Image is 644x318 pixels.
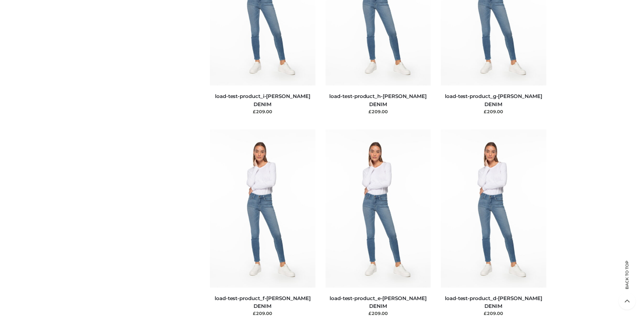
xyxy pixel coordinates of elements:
[368,311,372,316] span: £
[484,109,503,114] bdi: 209.00
[368,109,388,114] bdi: 209.00
[445,295,542,309] a: load-test-product_d-[PERSON_NAME] DENIM
[215,93,310,107] a: load-test-product_i-[PERSON_NAME] DENIM
[330,295,427,309] a: load-test-product_e-[PERSON_NAME] DENIM
[253,109,256,114] span: £
[441,129,546,287] img: load-test-product_d-PARKER SMITH DENIM
[484,109,487,114] span: £
[619,272,636,289] span: Back to top
[253,311,272,316] bdi: 209.00
[445,93,542,107] a: load-test-product_g-[PERSON_NAME] DENIM
[253,311,256,316] span: £
[215,295,311,309] a: load-test-product_f-[PERSON_NAME] DENIM
[484,311,487,316] span: £
[253,109,272,114] bdi: 209.00
[368,109,372,114] span: £
[326,129,431,287] img: load-test-product_e-PARKER SMITH DENIM
[484,311,503,316] bdi: 209.00
[368,311,388,316] bdi: 209.00
[329,93,427,107] a: load-test-product_h-[PERSON_NAME] DENIM
[210,129,315,287] img: load-test-product_f-PARKER SMITH DENIM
